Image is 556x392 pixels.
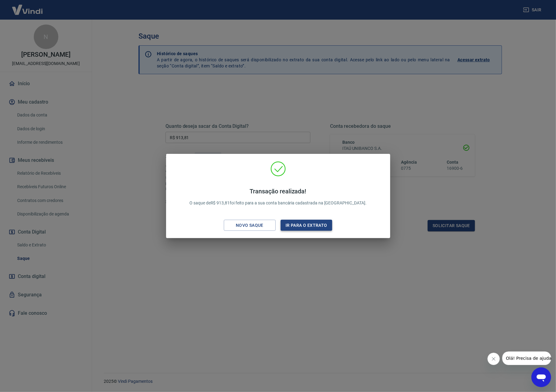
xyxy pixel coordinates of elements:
[224,220,276,231] button: Novo saque
[4,4,52,9] span: Olá! Precisa de ajuda?
[488,353,500,365] iframe: Fechar mensagem
[228,222,271,229] div: Novo saque
[189,188,367,206] p: O saque de R$ 913,81 foi feito para a sua conta bancária cadastrada na [GEOGRAPHIC_DATA].
[531,367,551,387] iframe: Botão para abrir a janela de mensagens
[502,352,551,365] iframe: Mensagem da empresa
[281,220,332,231] button: Ir para o extrato
[189,188,367,195] h4: Transação realizada!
